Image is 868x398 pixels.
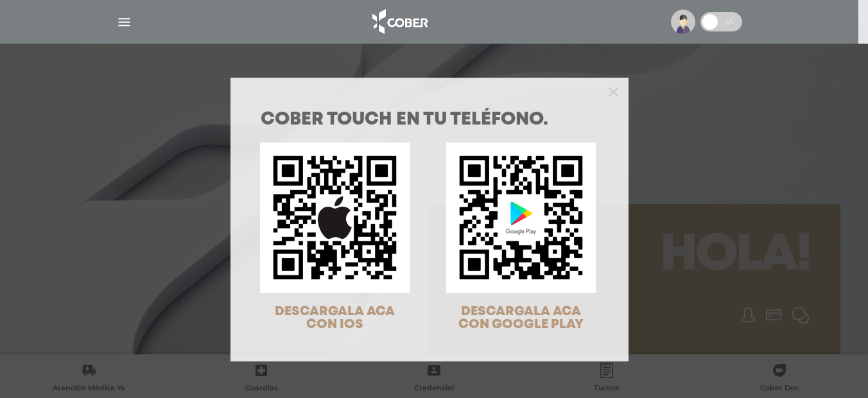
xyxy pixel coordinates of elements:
span: DESCARGALA ACA CON IOS [275,306,395,331]
img: qr-code [260,143,410,292]
img: qr-code [446,143,596,292]
h1: COBER TOUCH en tu teléfono. [261,111,598,129]
span: DESCARGALA ACA CON GOOGLE PLAY [458,306,584,331]
button: Close [609,85,618,97]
